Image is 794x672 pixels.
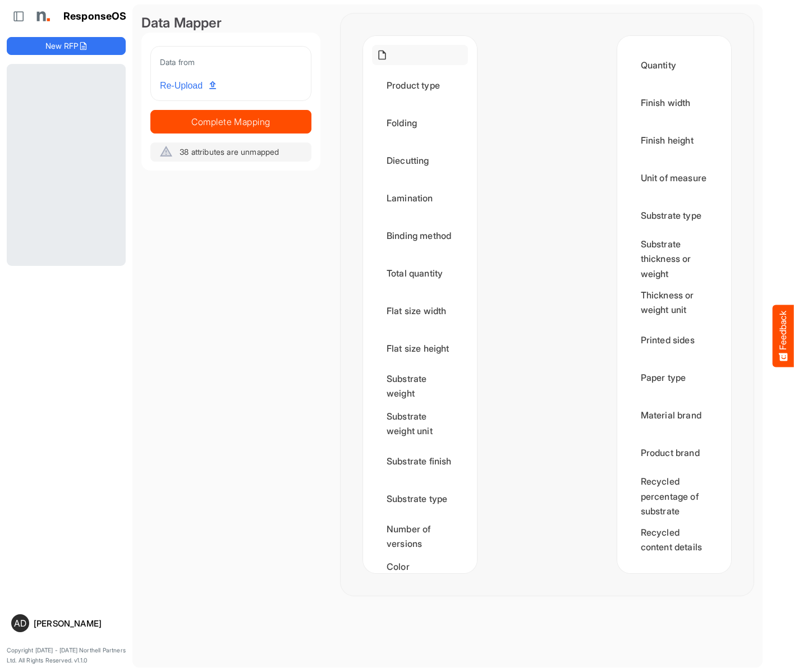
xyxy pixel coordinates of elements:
div: Substrate thickness or weight [626,236,722,282]
div: Unit of measure [626,160,722,195]
div: Recycled content details [626,522,722,557]
p: Copyright [DATE] - [DATE] Northell Partners Ltd. All Rights Reserved. v1.1.0 [7,646,126,665]
div: Finish width [626,85,722,120]
div: Flat size height [372,331,468,366]
span: Re-Upload [160,79,216,93]
button: Feedback [773,305,794,367]
span: 38 attributes are unmapped [180,147,279,157]
div: Color specification [372,556,468,591]
div: Finish height [626,123,722,158]
span: Complete Mapping [151,114,311,130]
div: [PERSON_NAME] [34,619,121,628]
div: Diecutting [372,143,468,178]
div: Lamination [372,181,468,215]
div: Paper type [626,360,722,395]
div: Printed sides [626,323,722,357]
div: Substrate type [372,481,468,516]
button: New RFP [7,37,126,55]
div: FSC certified [626,560,722,595]
span: AD [14,619,26,628]
div: Recycled percentage of substrate [626,473,722,519]
div: Substrate finish [372,444,468,478]
div: Flat size width [372,293,468,328]
div: Thickness or weight unit [626,285,722,320]
div: Substrate type [626,198,722,233]
h1: ResponseOS [63,11,127,22]
div: Data from [160,56,302,68]
div: Substrate weight unit [372,406,468,441]
div: Folding [372,105,468,140]
img: Northell [31,5,53,27]
a: Re-Upload [155,75,221,96]
div: Material brand [626,398,722,432]
div: Substrate weight [372,369,468,403]
div: Quantity [626,48,722,82]
div: Loading... [7,64,126,265]
div: Product type [372,68,468,103]
div: Total quantity [372,256,468,291]
div: Binding method [372,218,468,253]
div: Product brand [626,435,722,470]
button: Complete Mapping [150,110,311,134]
div: Number of versions [372,519,468,554]
div: Data Mapper [141,13,320,33]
